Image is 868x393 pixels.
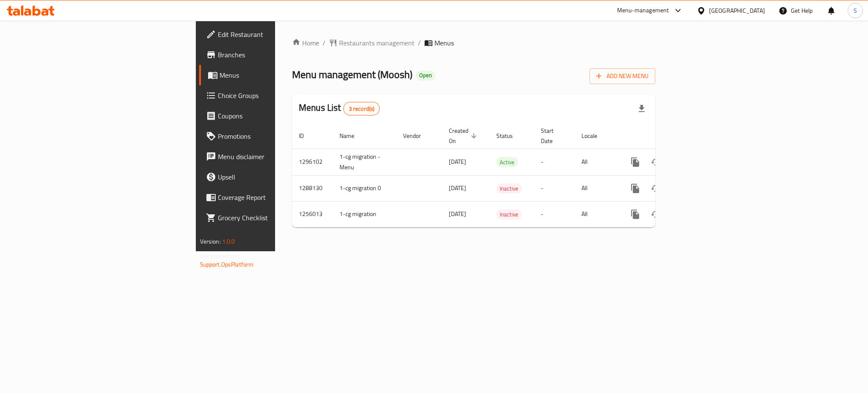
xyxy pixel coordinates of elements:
span: Branches [218,50,334,60]
span: Menus [434,38,454,48]
a: Promotions [199,126,341,146]
td: 1-cg migration - Menu [333,149,396,175]
td: - [534,149,575,175]
a: Coverage Report [199,187,341,208]
button: more [625,178,645,199]
a: Branches [199,45,341,65]
a: Support.OpsPlatform [200,259,254,270]
span: Add New Menu [596,71,648,81]
span: Get support on: [200,250,239,261]
span: [DATE] [449,182,466,194]
span: Open [416,72,435,79]
span: Name [339,131,365,141]
span: Status [496,131,524,141]
div: Inactive [496,209,522,219]
th: Actions [618,123,713,149]
td: All [575,149,618,175]
button: Change Status [645,152,666,172]
td: - [534,201,575,227]
span: [DATE] [449,208,466,219]
span: Vendor [403,131,432,141]
button: Change Status [645,204,666,225]
td: 1-cg migration 0 [333,175,396,201]
a: Grocery Checklist [199,208,341,228]
a: Edit Restaurant [199,24,341,45]
button: more [625,204,645,225]
span: Created On [449,126,479,146]
span: Active [496,157,518,167]
div: Export file [632,98,652,119]
div: [GEOGRAPHIC_DATA] [709,6,765,15]
span: Menu disclaimer [218,152,334,162]
a: Upsell [199,167,341,187]
li: / [418,38,421,48]
td: All [575,201,618,227]
button: more [625,152,645,172]
span: Inactive [496,210,522,219]
a: Choice Groups [199,85,341,106]
span: Menus [220,70,334,80]
span: Version: [200,236,221,247]
a: Restaurants management [329,38,415,48]
span: Coupons [218,111,334,121]
nav: breadcrumb [292,38,655,48]
span: ID [299,131,315,141]
div: Open [416,70,435,81]
span: Restaurants management [339,38,415,48]
div: Menu-management [617,6,669,16]
a: Menu disclaimer [199,146,341,167]
span: 3 record(s) [344,105,380,113]
span: Grocery Checklist [218,213,334,223]
span: Promotions [218,131,334,141]
span: Coverage Report [218,192,334,202]
table: enhanced table [292,123,713,227]
a: Menus [199,65,341,85]
span: Inactive [496,184,522,194]
span: Start Date [541,126,565,146]
span: 1.0.0 [222,236,235,247]
td: 1-cg migration [333,201,396,227]
h2: Menus List [299,101,380,115]
button: Change Status [645,178,666,199]
span: S [854,6,857,15]
span: Edit Restaurant [218,29,334,39]
div: Inactive [496,183,522,194]
div: Total records count [343,102,380,115]
td: - [534,175,575,201]
span: Locale [581,131,608,141]
span: Upsell [218,172,334,182]
button: Add New Menu [590,68,655,84]
span: Menu management ( Moosh ) [292,65,412,84]
span: Choice Groups [218,90,334,101]
span: [DATE] [449,156,466,167]
a: Coupons [199,106,341,126]
td: All [575,175,618,201]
